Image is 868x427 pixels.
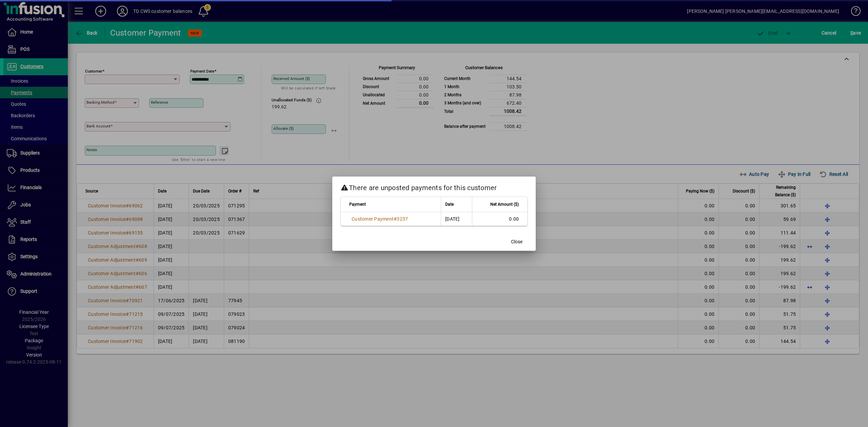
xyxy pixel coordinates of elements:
[506,236,528,248] button: Close
[511,238,522,245] span: Close
[397,216,408,222] span: 3237
[349,215,410,223] a: Customer Payment#3237
[349,201,366,208] span: Payment
[445,201,454,208] span: Date
[332,177,536,196] h2: There are unposted payments for this customer
[394,216,397,222] span: #
[352,216,394,222] span: Customer Payment
[441,212,472,226] td: [DATE]
[490,201,519,208] span: Net Amount ($)
[472,212,527,226] td: 0.00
